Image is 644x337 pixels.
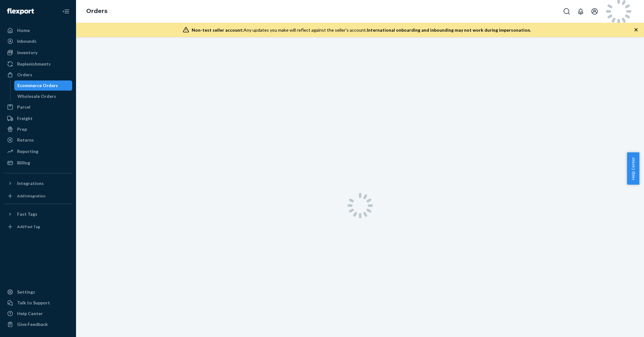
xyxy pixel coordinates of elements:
a: Inventory [4,48,72,58]
button: Close Navigation [60,5,72,18]
button: Open notifications [574,5,587,18]
a: Add Integration [4,191,72,201]
button: Help Center [627,152,639,185]
div: Orders [17,72,32,78]
div: Home [17,27,30,34]
a: Billing [4,158,72,168]
a: Orders [86,8,107,15]
div: Wholesale Orders [17,93,56,99]
div: Reporting [17,148,38,155]
div: Any updates you make will reflect against the seller's account. [192,27,531,33]
div: Fast Tags [17,211,37,217]
div: Add Integration [17,193,45,199]
a: Help Center [4,308,72,319]
div: Freight [17,115,33,122]
span: International onboarding and inbounding may not work during impersonation. [367,27,531,33]
ol: breadcrumbs [81,2,112,21]
a: Inbounds [4,36,72,46]
div: Help Center [17,310,43,317]
a: Home [4,25,72,35]
div: Inbounds [17,38,36,44]
a: Orders [4,70,72,80]
div: Returns [17,137,34,143]
button: Fast Tags [4,209,72,219]
button: Give Feedback [4,319,72,329]
button: Talk to Support [4,298,72,308]
a: Add Fast Tag [4,222,72,232]
a: Prep [4,124,72,134]
div: Inventory [17,49,37,56]
button: Open account menu [588,5,601,18]
div: Add Fast Tag [17,224,40,229]
div: Settings [17,289,35,295]
img: Flexport logo [7,8,34,15]
button: Open Search Box [560,5,573,18]
div: Ecommerce Orders [17,82,58,89]
a: Ecommerce Orders [14,80,73,91]
button: Integrations [4,178,72,188]
a: Returns [4,135,72,145]
a: Replenishments [4,59,72,69]
a: Settings [4,287,72,297]
div: Prep [17,126,27,132]
a: Freight [4,113,72,124]
a: Parcel [4,102,72,112]
div: Integrations [17,180,44,187]
div: Billing [17,160,30,166]
div: Give Feedback [17,321,48,327]
a: Reporting [4,146,72,156]
span: Non-test seller account: [192,27,244,33]
div: Parcel [17,104,30,110]
div: Talk to Support [17,300,50,306]
div: Replenishments [17,61,51,67]
a: Wholesale Orders [14,91,73,101]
